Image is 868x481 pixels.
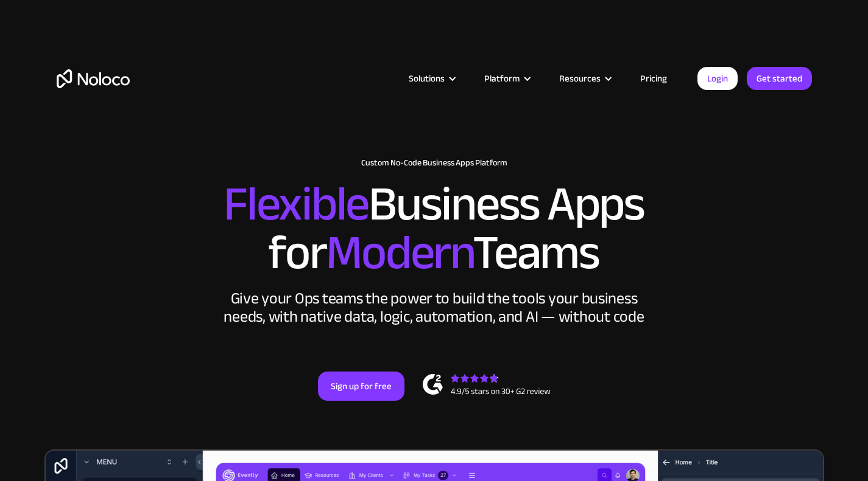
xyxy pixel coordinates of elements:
[747,67,812,90] a: Get started
[318,372,404,401] a: Sign up for free
[559,71,601,86] div: Resources
[469,71,544,86] div: Platform
[625,71,682,86] a: Pricing
[697,67,738,90] a: Login
[326,207,473,298] span: Modern
[544,71,625,86] div: Resources
[57,158,812,168] h1: Custom No-Code Business Apps Platform
[57,180,812,277] h2: Business Apps for Teams
[393,71,469,86] div: Solutions
[484,71,520,86] div: Platform
[57,69,130,88] a: home
[224,159,369,249] span: Flexible
[409,71,445,86] div: Solutions
[221,289,647,326] div: Give your Ops teams the power to build the tools your business needs, with native data, logic, au...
